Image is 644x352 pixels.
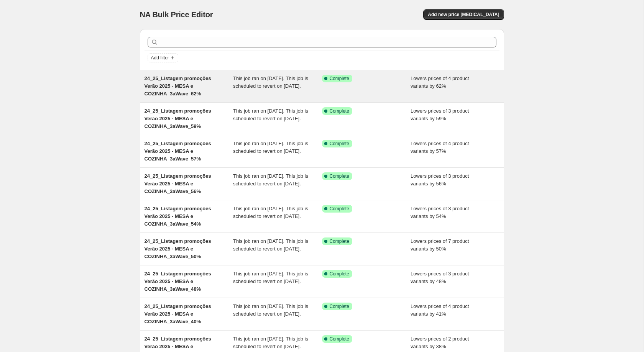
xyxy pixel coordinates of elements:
span: Complete [330,108,349,114]
span: Lowers prices of 7 product variants by 50% [411,238,469,252]
span: Lowers prices of 4 product variants by 41% [411,303,469,317]
span: NA Bulk Price Editor [140,10,213,19]
span: This job ran on [DATE]. This job is scheduled to revert on [DATE]. [233,238,308,252]
span: 24_25_Listagem promoções Verão 2025 - MESA e COZINHA_3aWave_50% [145,238,211,259]
span: 24_25_Listagem promoções Verão 2025 - MESA e COZINHA_3aWave_40% [145,303,211,324]
span: Lowers prices of 3 product variants by 48% [411,271,469,284]
span: This job ran on [DATE]. This job is scheduled to revert on [DATE]. [233,108,308,121]
span: Lowers prices of 2 product variants by 38% [411,336,469,349]
button: Add filter [148,53,178,62]
span: This job ran on [DATE]. This job is scheduled to revert on [DATE]. [233,206,308,219]
span: Add filter [151,55,169,61]
span: 24_25_Listagem promoções Verão 2025 - MESA e COZINHA_3aWave_59% [145,108,211,129]
span: Lowers prices of 3 product variants by 59% [411,108,469,121]
span: 24_25_Listagem promoções Verão 2025 - MESA e COZINHA_3aWave_57% [145,141,211,162]
span: Lowers prices of 3 product variants by 54% [411,206,469,219]
span: Lowers prices of 3 product variants by 56% [411,173,469,187]
span: Add new price [MEDICAL_DATA] [428,11,499,18]
span: 24_25_Listagem promoções Verão 2025 - MESA e COZINHA_3aWave_48% [145,271,211,292]
span: 24_25_Listagem promoções Verão 2025 - MESA e COZINHA_3aWave_56% [145,173,211,194]
span: Complete [330,206,349,212]
span: Complete [330,271,349,277]
span: Complete [330,141,349,147]
span: Complete [330,75,349,82]
span: Complete [330,173,349,179]
button: Add new price [MEDICAL_DATA] [423,9,504,20]
span: This job ran on [DATE]. This job is scheduled to revert on [DATE]. [233,75,308,89]
span: Lowers prices of 4 product variants by 57% [411,141,469,154]
span: 24_25_Listagem promoções Verão 2025 - MESA e COZINHA_3aWave_54% [145,206,211,227]
span: This job ran on [DATE]. This job is scheduled to revert on [DATE]. [233,271,308,284]
span: This job ran on [DATE]. This job is scheduled to revert on [DATE]. [233,173,308,187]
span: Complete [330,303,349,309]
span: Complete [330,336,349,342]
span: 24_25_Listagem promoções Verão 2025 - MESA e COZINHA_3aWave_62% [145,75,211,97]
span: Lowers prices of 4 product variants by 62% [411,75,469,89]
span: This job ran on [DATE]. This job is scheduled to revert on [DATE]. [233,336,308,349]
span: This job ran on [DATE]. This job is scheduled to revert on [DATE]. [233,303,308,317]
span: This job ran on [DATE]. This job is scheduled to revert on [DATE]. [233,141,308,154]
span: Complete [330,238,349,244]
